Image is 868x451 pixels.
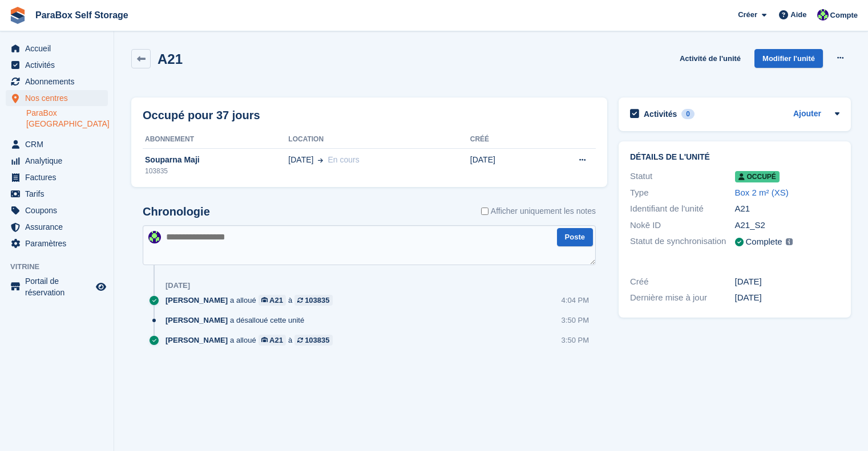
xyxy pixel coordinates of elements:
[6,235,108,251] a: menu
[31,6,133,25] a: ParaBox Self Storage
[793,108,821,121] a: Ajouter
[25,275,94,298] span: Portail de réservation
[165,315,310,326] div: a désalloué cette unité
[830,10,858,21] span: Compte
[630,202,735,216] div: Identifiant de l'unité
[143,166,288,176] div: 103835
[269,295,283,306] div: A21
[6,74,108,90] a: menu
[735,202,840,216] div: A21
[25,40,94,56] span: Accueil
[817,9,829,21] img: Tess Bédat
[470,148,535,182] td: [DATE]
[9,7,26,24] img: stora-icon-8386f47178a22dfd0bd8f6a31ec36ba5ce8667c1dd55bd0f319d3a0aa187defe.svg
[294,335,332,346] a: 103835
[735,275,840,289] div: [DATE]
[288,154,313,166] span: [DATE]
[6,202,108,218] a: menu
[25,153,94,169] span: Analytique
[630,170,735,183] div: Statut
[25,57,94,73] span: Activités
[148,231,161,243] img: Tess Bédat
[165,315,228,326] span: [PERSON_NAME]
[630,275,735,289] div: Créé
[305,335,329,346] div: 103835
[557,228,593,247] button: Poste
[143,131,288,149] th: Abonnement
[165,335,338,346] div: a alloué à
[786,238,793,245] img: icon-info-grey-7440780725fd019a000dd9b08b2336e03edf1995a4989e88bcd33f0948082b44.svg
[6,136,108,152] a: menu
[735,219,840,232] div: A21_S2
[143,205,210,218] h2: Chronologie
[6,57,108,73] a: menu
[143,107,260,124] h2: Occupé pour 37 jours
[6,219,108,235] a: menu
[25,169,94,185] span: Factures
[746,235,782,249] div: Complete
[165,335,228,346] span: [PERSON_NAME]
[681,109,695,119] div: 0
[562,315,589,326] div: 3:50 PM
[259,335,286,346] a: A21
[25,219,94,235] span: Assurance
[25,74,94,90] span: Abonnements
[269,335,283,346] div: A21
[10,261,114,273] span: Vitrine
[630,153,839,162] h2: Détails de l'unité
[6,90,108,106] a: menu
[481,205,488,217] input: Afficher uniquement les notes
[735,188,789,197] a: Box 2 m² (XS)
[481,205,596,217] label: Afficher uniquement les notes
[562,295,589,306] div: 4:04 PM
[143,154,288,166] div: Souparna Maji
[735,171,780,182] span: Occupé
[675,49,745,68] a: Activité de l'unité
[6,275,108,298] a: menu
[26,108,108,129] a: ParaBox [GEOGRAPHIC_DATA]
[25,90,94,106] span: Nos centres
[470,131,535,149] th: Créé
[754,49,823,68] a: Modifier l'unité
[94,280,108,294] a: Boutique d'aperçu
[305,295,329,306] div: 103835
[630,291,735,304] div: Dernière mise à jour
[165,295,338,306] div: a alloué à
[6,186,108,202] a: menu
[25,202,94,218] span: Coupons
[630,235,735,249] div: Statut de synchronisation
[562,335,589,346] div: 3:50 PM
[630,219,735,232] div: Nokē ID
[158,51,183,67] h2: A21
[294,295,332,306] a: 103835
[165,295,228,306] span: [PERSON_NAME]
[25,235,94,251] span: Paramètres
[25,136,94,152] span: CRM
[25,186,94,202] span: Tarifs
[6,169,108,185] a: menu
[165,281,190,290] div: [DATE]
[6,40,108,56] a: menu
[6,153,108,169] a: menu
[630,186,735,200] div: Type
[644,109,677,119] h2: Activités
[735,291,840,304] div: [DATE]
[738,9,757,21] span: Créer
[790,9,806,21] span: Aide
[328,155,359,164] span: En cours
[259,295,286,306] a: A21
[288,131,470,149] th: Location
